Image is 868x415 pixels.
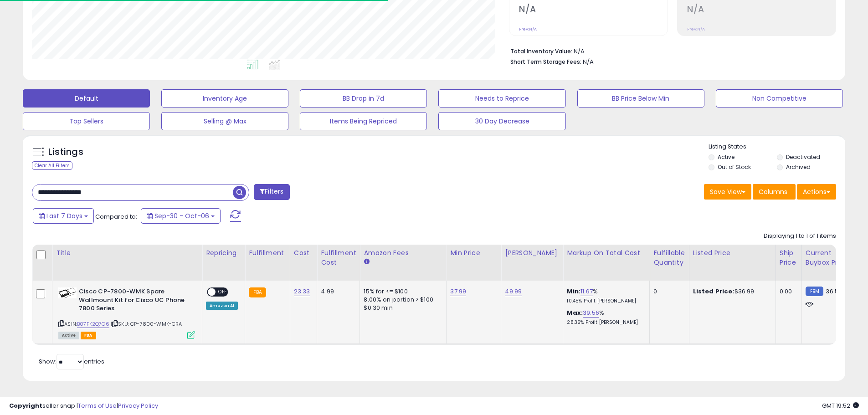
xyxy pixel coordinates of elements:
div: Current Buybox Price [806,248,853,267]
a: 39.56 [583,308,599,318]
th: The percentage added to the cost of goods (COGS) that forms the calculator for Min & Max prices. [563,245,650,281]
div: 15% for <= $100 [364,287,439,296]
small: Amazon Fees. [364,258,369,266]
span: N/A [583,57,594,66]
small: Prev: N/A [687,26,705,32]
div: Listed Price [693,248,772,258]
h5: Listings [48,146,83,159]
b: Total Inventory Value: [510,47,572,55]
div: Clear All Filters [32,161,72,170]
span: Show: entries [39,357,104,366]
strong: Copyright [9,401,42,410]
small: FBA [249,287,266,297]
h2: N/A [519,4,668,16]
span: Last 7 Days [46,211,82,220]
div: $0.30 min [364,304,439,312]
div: Amazon Fees [364,248,442,258]
button: Needs to Reprice [438,89,565,108]
div: $36.99 [693,287,769,296]
b: Listed Price: [693,287,734,296]
a: 37.99 [450,287,466,296]
div: Markup on Total Cost [567,248,646,258]
span: All listings currently available for purchase on Amazon [58,332,79,339]
button: Sep-30 - Oct-06 [141,208,221,224]
span: Compared to: [95,212,137,221]
label: Archived [786,163,811,171]
div: Title [56,248,198,258]
label: Deactivated [786,153,820,161]
a: 11.67 [580,287,593,296]
div: 8.00% on portion > $100 [364,296,439,304]
label: Active [718,153,734,161]
a: 23.33 [294,287,310,296]
a: Terms of Use [78,401,117,410]
button: Last 7 Days [33,208,94,224]
p: Listing States: [709,143,845,151]
span: Sep-30 - Oct-06 [154,211,209,220]
button: Non Competitive [716,89,843,108]
div: Fulfillment [249,248,286,258]
div: % [567,287,642,304]
button: Selling @ Max [161,112,288,130]
a: Privacy Policy [118,401,158,410]
div: Min Price [450,248,497,258]
button: Inventory Age [161,89,288,108]
label: Out of Stock [718,163,751,171]
button: Default [23,89,150,108]
a: 49.99 [505,287,522,296]
b: Max: [567,308,583,317]
li: N/A [510,45,829,56]
div: % [567,309,642,326]
button: Items Being Repriced [300,112,427,130]
button: 30 Day Decrease [438,112,565,130]
div: 0.00 [780,287,795,296]
small: Prev: N/A [519,26,537,32]
div: 0 [653,287,682,296]
div: Fulfillment Cost [321,248,356,267]
div: 4.99 [321,287,353,296]
button: Top Sellers [23,112,150,130]
div: seller snap | | [9,402,158,410]
small: FBM [806,287,823,296]
button: Filters [254,184,289,200]
b: Min: [567,287,580,296]
div: Fulfillable Quantity [653,248,685,267]
button: Save View [704,184,751,200]
p: 28.35% Profit [PERSON_NAME] [567,319,642,326]
span: 36.54 [826,287,842,296]
div: Cost [294,248,313,258]
span: | SKU: CP-7800-WMK-CRA [111,320,182,328]
button: Actions [797,184,836,200]
button: BB Price Below Min [577,89,704,108]
img: 31S2u3xw0WL._SL40_.jpg [58,287,77,298]
div: Ship Price [780,248,798,267]
span: FBA [81,332,96,339]
h2: N/A [687,4,836,16]
div: [PERSON_NAME] [505,248,559,258]
p: 10.45% Profit [PERSON_NAME] [567,298,642,304]
div: ASIN: [58,287,195,338]
div: Amazon AI [206,302,238,310]
b: Short Term Storage Fees: [510,58,581,66]
div: Repricing [206,248,241,258]
span: OFF [216,288,230,296]
span: 2025-10-14 19:52 GMT [822,401,859,410]
a: B07FK2Q7C6 [77,320,109,328]
button: BB Drop in 7d [300,89,427,108]
span: Columns [759,187,787,196]
button: Columns [753,184,796,200]
div: Displaying 1 to 1 of 1 items [764,232,836,241]
b: Cisco CP-7800-WMK Spare Wallmount Kit for Cisco UC Phone 7800 Series [79,287,190,315]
